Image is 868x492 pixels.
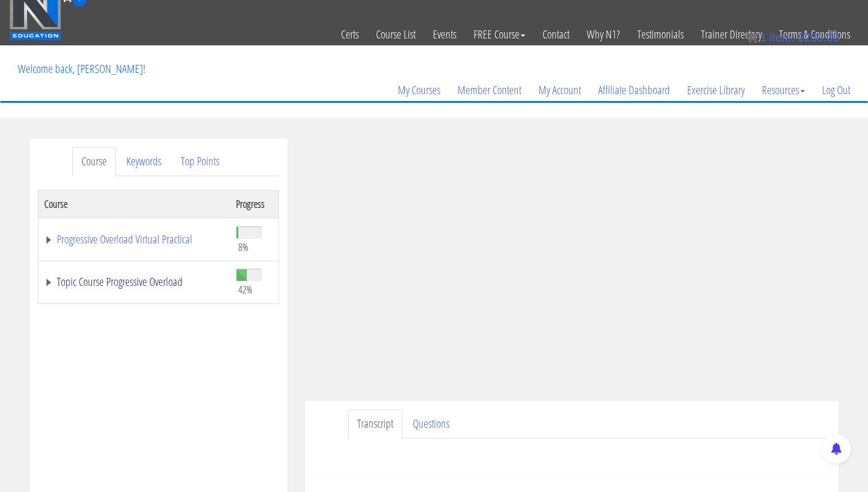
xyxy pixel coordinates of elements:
[404,409,459,439] a: Questions
[44,234,224,245] a: Progressive Overload Virtual Practical
[798,31,839,44] bdi: 250.00
[530,63,590,118] a: My Account
[172,147,228,176] a: Top Points
[746,31,839,44] a: 1 item: $250.00
[238,283,253,296] span: 42%
[578,6,629,63] a: Why N1?
[770,6,859,63] a: Terms & Conditions
[679,63,753,118] a: Exercise Library
[590,63,679,118] a: Affiliate Dashboard
[813,63,859,118] a: Log Out
[389,63,449,118] a: My Courses
[72,147,116,176] a: Course
[798,31,804,44] span: $
[38,190,230,218] th: Course
[367,6,424,63] a: Course List
[534,6,578,63] a: Contact
[753,63,813,118] a: Resources
[332,6,367,63] a: Certs
[629,6,692,63] a: Testimonials
[465,6,534,63] a: FREE Course
[230,190,279,218] th: Progress
[449,63,530,118] a: Member Content
[44,276,224,288] a: Topic Course Progressive Overload
[424,6,465,63] a: Events
[760,31,766,44] span: 1
[348,409,402,439] a: Transcript
[692,6,770,63] a: Trainer Directory
[770,31,795,44] span: item:
[9,46,154,92] p: Welcome back, [PERSON_NAME]!
[117,147,170,176] a: Keywords
[746,32,757,43] img: icon11.png
[238,241,249,253] span: 8%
